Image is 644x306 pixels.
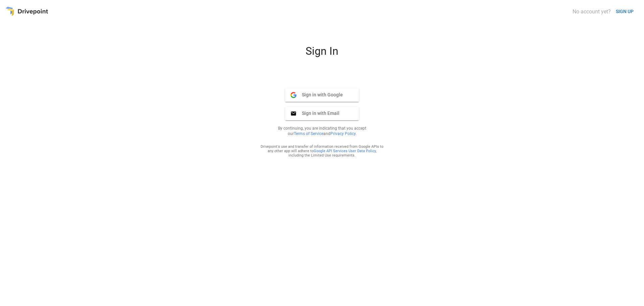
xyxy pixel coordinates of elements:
[285,107,359,120] button: Sign in with Email
[270,126,374,136] p: By continuing, you are indicating that you accept our and .
[573,8,611,15] div: No account yet?
[297,92,343,98] span: Sign in with Google
[285,88,359,102] button: Sign in with Google
[314,149,376,153] a: Google API Services User Data Policy
[330,131,356,136] a: Privacy Policy
[613,5,636,18] button: SIGN UP
[241,45,402,63] div: Sign In
[294,131,323,136] a: Terms of Service
[297,110,339,116] span: Sign in with Email
[260,144,384,158] div: Drivepoint's use and transfer of information received from Google APIs to any other app will adhe...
